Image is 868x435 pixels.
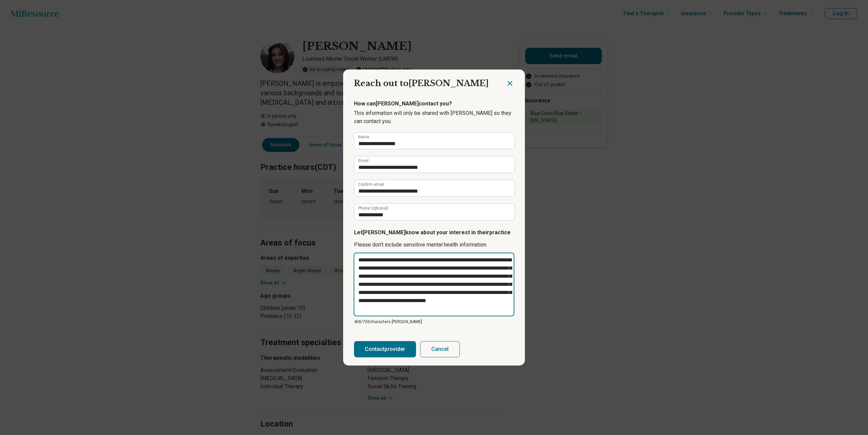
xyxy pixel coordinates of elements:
label: Phone (optional) [358,206,389,210]
label: Name [358,135,369,139]
label: Confirm email [358,182,384,186]
p: Please don’t include sensitive mental health information. [354,241,514,249]
p: How can [PERSON_NAME] contact you? [354,100,514,108]
p: This information will only be shared with [PERSON_NAME] so they can contact you. [354,109,514,125]
span: Reach out to [PERSON_NAME] [354,78,489,88]
button: Cancel [420,341,460,357]
button: Close dialog [506,79,514,87]
button: Contactprovider [354,341,416,357]
p: Let [PERSON_NAME] know about your interest in their practice [354,229,514,237]
label: Email [358,159,369,163]
p: 408/ 700 characters [PERSON_NAME] [354,319,514,325]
